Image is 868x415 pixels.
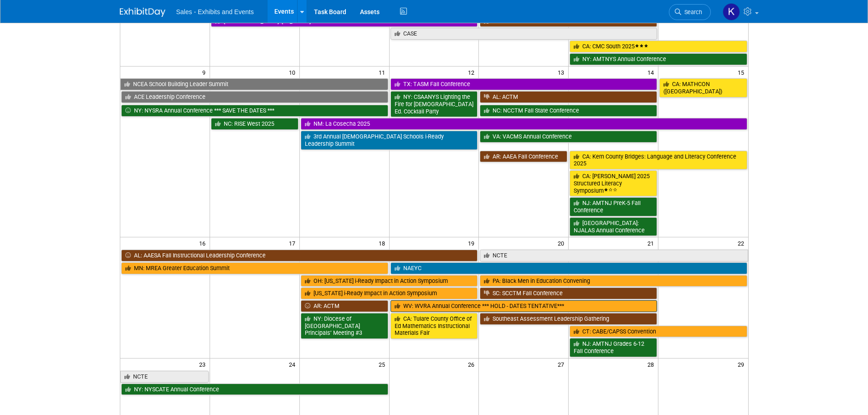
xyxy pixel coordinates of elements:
[480,91,657,103] a: AL: ACTM
[198,237,210,249] span: 16
[301,313,388,339] a: NY: Diocese of [GEOGRAPHIC_DATA] Principals’ Meeting #3
[201,67,210,78] span: 9
[198,359,210,370] span: 23
[301,275,478,287] a: OH: [US_STATE] i-Ready Impact in Action Symposium
[378,237,389,249] span: 18
[121,250,478,261] a: AL: AAESA Fall Instructional Leadership Conference
[390,91,478,117] a: NY: CSAANYS Lighting the Fire for [DEMOGRAPHIC_DATA] Ed. Cocktail Party
[120,371,209,383] a: NCTE
[570,53,747,65] a: NY: AMTNYS Annual Conference
[480,131,657,143] a: VA: VACMS Annual Conference
[467,67,478,78] span: 12
[647,67,658,78] span: 14
[681,9,702,15] span: Search
[211,118,298,130] a: NC: RISE West 2025
[570,170,657,196] a: CA: [PERSON_NAME] 2025 Structured Literacy Symposium
[723,3,740,20] img: Kara Haven
[480,287,657,299] a: SC: SCCTM Fall Conference
[390,300,657,312] a: WV: WVRA Annual Conference *** HOLD - DATES TENTATIVE***
[301,287,478,299] a: [US_STATE] i-Ready Impact in Action Symposium
[378,359,389,370] span: 25
[570,338,657,357] a: NJ: AMTNJ Grades 6-12 Fall Conference
[570,151,747,169] a: CA: Kern County Bridges: Language and Literacy Conference 2025
[737,237,748,249] span: 22
[390,78,657,90] a: TX: TASM Fall Conference
[480,275,747,287] a: PA: Black Men in Education Convening
[737,67,748,78] span: 15
[647,359,658,370] span: 28
[390,262,747,274] a: NAEYC
[570,41,747,52] a: CA: CMC South 2025
[301,300,388,312] a: AR: ACTM
[288,67,299,78] span: 10
[467,237,478,249] span: 19
[669,4,711,20] a: Search
[557,67,568,78] span: 13
[121,105,388,117] a: NY: NYSRA Annual Conference *** SAVE THE DATES ***
[121,262,388,274] a: MN: MREA Greater Education Summit
[480,105,657,117] a: NC: NCCTM Fall State Conference
[480,151,567,163] a: AR: AAEA Fall Conference
[570,197,657,216] a: NJ: AMTNJ PreK-5 Fall Conference
[659,78,747,97] a: CA: MATHCON ([GEOGRAPHIC_DATA])
[570,326,747,338] a: CT: CABE/CAPSS Convention
[557,237,568,249] span: 20
[480,313,657,325] a: Southeast Assessment Leadership Gathering
[647,237,658,249] span: 21
[121,91,388,103] a: ACE Leadership Conference
[301,118,747,130] a: NM: La Cosecha 2025
[557,359,568,370] span: 27
[120,8,165,17] img: ExhibitDay
[176,8,254,15] span: Sales - Exhibits and Events
[737,359,748,370] span: 29
[121,384,388,395] a: NY: NYSCATE Annual Conference
[288,359,299,370] span: 24
[390,313,478,339] a: CA: Tulare County Office of Ed Mathematics Instructional Materials Fair
[120,78,388,90] a: NCEA School Building Leader Summit
[301,131,478,149] a: 3rd Annual [DEMOGRAPHIC_DATA] Schools i-Ready Leadership Summit
[288,237,299,249] span: 17
[480,250,748,261] a: NCTE
[570,217,657,236] a: [GEOGRAPHIC_DATA]: NJALAS Annual Conference
[378,67,389,78] span: 11
[467,359,478,370] span: 26
[390,28,657,40] a: CASE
